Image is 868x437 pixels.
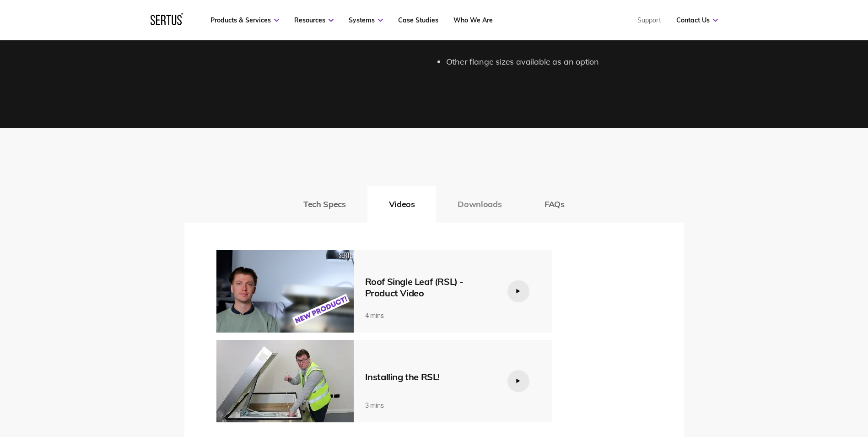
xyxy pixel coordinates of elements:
div: Installing the RSL! [365,371,493,382]
button: Downloads [436,186,523,223]
div: Roof Single Leaf (RSL) - Product Video [365,276,493,299]
a: Contact Us [676,16,718,24]
div: 3 mins [365,401,493,410]
a: Support [637,16,661,24]
a: Who We Are [453,16,493,24]
a: Systems [349,16,383,24]
a: Case Studies [398,16,438,24]
div: 4 mins [365,311,493,320]
button: Tech Specs [282,186,367,223]
button: FAQs [523,186,586,223]
iframe: Chat Widget [703,331,868,437]
a: Resources [294,16,334,24]
li: Other flange sizes available as an option [446,55,684,69]
a: Products & Services [210,16,279,24]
